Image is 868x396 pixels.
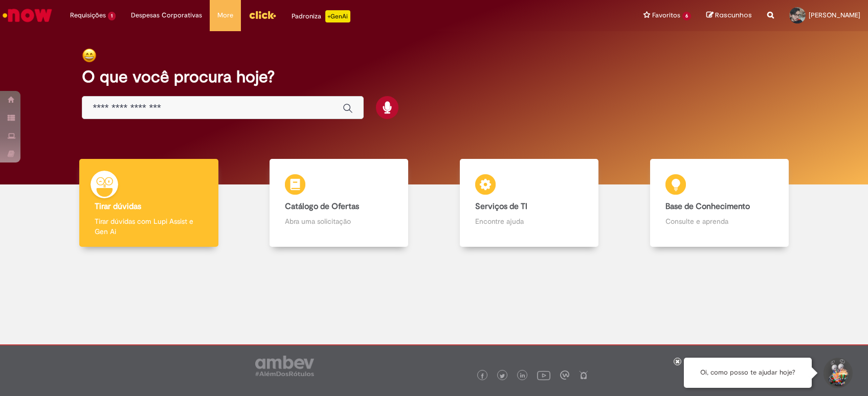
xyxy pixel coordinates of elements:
span: 1 [108,12,116,20]
img: ServiceNow [1,5,54,26]
span: [PERSON_NAME] [809,11,860,19]
button: Iniciar Conversa de Suporte [822,358,853,388]
img: happy-face.png [82,48,97,63]
span: Rascunhos [715,10,752,20]
img: logo_footer_ambev_rotulo_gray.png [255,356,314,376]
p: Encontre ajuda [475,216,583,226]
img: logo_footer_youtube.png [537,368,550,382]
b: Base de Conhecimento [665,201,750,212]
p: +GenAi [325,10,350,22]
a: Base de Conhecimento Consulte e aprenda [624,159,814,247]
p: Abra uma solicitação [285,216,393,226]
img: logo_footer_facebook.png [480,374,485,379]
img: logo_footer_naosei.png [579,370,588,380]
b: Tirar dúvidas [95,201,141,212]
a: Catálogo de Ofertas Abra uma solicitação [244,159,434,247]
p: Consulte e aprenda [665,216,773,226]
span: Favoritos [652,10,680,20]
b: Catálogo de Ofertas [285,201,359,212]
a: Serviços de TI Encontre ajuda [434,159,625,247]
img: logo_footer_linkedin.png [520,373,525,379]
p: Tirar dúvidas com Lupi Assist e Gen Ai [95,216,203,237]
a: Tirar dúvidas Tirar dúvidas com Lupi Assist e Gen Ai [54,159,244,247]
img: logo_footer_workplace.png [560,370,569,380]
a: Rascunhos [706,11,752,20]
b: Serviços de TI [475,201,527,212]
span: More [217,10,233,20]
div: Oi, como posso te ajudar hoje? [684,358,812,388]
span: 6 [682,12,691,20]
div: Padroniza [292,10,350,22]
h2: O que você procura hoje? [82,68,786,86]
img: logo_footer_twitter.png [500,374,505,379]
img: click_logo_yellow_360x200.png [249,7,276,22]
span: Despesas Corporativas [131,10,202,20]
span: Requisições [70,10,106,20]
